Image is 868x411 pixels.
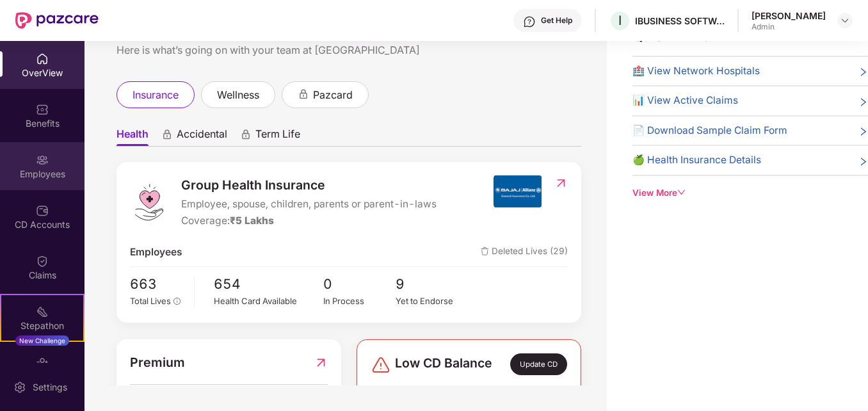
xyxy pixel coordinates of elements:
img: svg+xml;base64,PHN2ZyB4bWxucz0iaHR0cDovL3d3dy53My5vcmcvMjAwMC9zdmciIHdpZHRoPSIyMSIgaGVpZ2h0PSIyMC... [36,305,49,318]
img: deleteIcon [481,247,489,255]
span: pazcard [313,87,353,103]
img: RedirectIcon [554,177,568,189]
div: Stepathon [1,319,83,332]
div: Coverage: [181,213,437,229]
span: 📄 Download Sample Claim Form [632,123,787,138]
img: svg+xml;base64,PHN2ZyBpZD0iRHJvcGRvd24tMzJ4MzIiIHhtbG5zPSJodHRwOi8vd3d3LnczLm9yZy8yMDAwL3N2ZyIgd2... [840,15,850,26]
span: info-circle [173,298,181,305]
img: svg+xml;base64,PHN2ZyBpZD0iQmVuZWZpdHMiIHhtbG5zPSJodHRwOi8vd3d3LnczLm9yZy8yMDAwL3N2ZyIgd2lkdGg9Ij... [36,103,49,116]
img: svg+xml;base64,PHN2ZyBpZD0iQ0RfQWNjb3VudHMiIGRhdGEtbmFtZT0iQ0QgQWNjb3VudHMiIHhtbG5zPSJodHRwOi8vd3... [36,204,49,217]
span: Total Lives [130,296,171,306]
div: Health Card Available [214,294,323,307]
span: 📊 View Active Claims [632,93,738,108]
img: logo [130,183,168,222]
img: svg+xml;base64,PHN2ZyBpZD0iQ2xhaW0iIHhtbG5zPSJodHRwOi8vd3d3LnczLm9yZy8yMDAwL3N2ZyIgd2lkdGg9IjIwIi... [36,255,49,268]
img: svg+xml;base64,PHN2ZyBpZD0iSG9tZSIgeG1sbnM9Imh0dHA6Ly93d3cudzMub3JnLzIwMDAvc3ZnIiB3aWR0aD0iMjAiIG... [36,52,49,65]
img: svg+xml;base64,PHN2ZyBpZD0iRGFuZ2VyLTMyeDMyIiB4bWxucz0iaHR0cDovL3d3dy53My5vcmcvMjAwMC9zdmciIHdpZH... [371,355,391,375]
div: Update CD [510,353,567,375]
div: Here is what’s going on with your team at [GEOGRAPHIC_DATA] [117,42,581,58]
span: Deleted Lives (29) [481,245,568,260]
span: ₹5 Lakhs [230,214,274,227]
img: svg+xml;base64,PHN2ZyBpZD0iRW5kb3JzZW1lbnRzIiB4bWxucz0iaHR0cDovL3d3dy53My5vcmcvMjAwMC9zdmciIHdpZH... [36,356,49,369]
div: animation [161,129,173,140]
img: New Pazcare Logo [15,12,99,29]
span: 🍏 Health Insurance Details [632,152,761,168]
span: I [618,13,622,28]
img: insurerIcon [494,175,542,207]
span: down [677,188,686,197]
span: Accidental [177,127,227,146]
span: 663 [130,273,184,294]
div: IBUSINESS SOFTWARE PRIVATE LIMITED [635,15,725,27]
img: svg+xml;base64,PHN2ZyBpZD0iRW1wbG95ZWVzIiB4bWxucz0iaHR0cDovL3d3dy53My5vcmcvMjAwMC9zdmciIHdpZHRoPS... [36,154,49,166]
div: Settings [29,381,71,394]
span: Health [117,127,149,146]
span: wellness [217,87,259,103]
img: RedirectIcon [314,353,328,373]
div: Get Help [541,15,572,26]
span: 🏥 View Network Hospitals [632,63,760,79]
span: Group Health Insurance [181,175,437,195]
div: View More [632,186,868,200]
div: animation [298,88,309,100]
span: 654 [214,273,323,294]
span: insurance [133,87,179,103]
span: 0 [323,273,396,294]
span: Premium [130,353,185,373]
div: [PERSON_NAME] [751,10,826,22]
span: Term Life [255,127,300,146]
div: New Challenge [15,335,69,346]
span: Employees [130,245,182,260]
span: Low CD Balance [395,353,492,375]
img: svg+xml;base64,PHN2ZyBpZD0iU2V0dGluZy0yMHgyMCIgeG1sbnM9Imh0dHA6Ly93d3cudzMub3JnLzIwMDAvc3ZnIiB3aW... [13,381,26,394]
div: Yet to Endorse [396,294,469,307]
div: animation [240,129,252,140]
div: In Process [323,294,396,307]
img: svg+xml;base64,PHN2ZyBpZD0iSGVscC0zMngzMiIgeG1sbnM9Imh0dHA6Ly93d3cudzMub3JnLzIwMDAvc3ZnIiB3aWR0aD... [523,15,536,28]
span: 9 [396,273,469,294]
span: Employee, spouse, children, parents or parent-in-laws [181,197,437,212]
div: Admin [751,22,826,32]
